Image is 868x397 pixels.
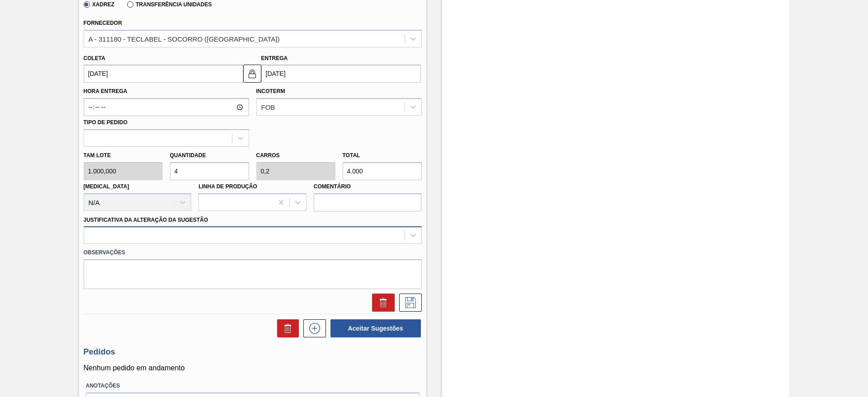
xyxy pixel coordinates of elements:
[84,246,422,259] label: Observações
[84,65,243,83] input: dd/mm/yyyy
[84,55,105,61] label: Coleta
[314,180,422,193] label: Comentário
[198,183,257,190] label: Linha de Produção
[299,319,326,337] div: Nova sugestão
[86,379,420,392] label: Anotações
[368,294,395,312] div: Excluir Sugestão
[343,152,360,159] label: Total
[261,103,275,111] div: FOB
[84,183,129,190] label: [MEDICAL_DATA]
[261,55,288,61] label: Entrega
[256,152,280,159] label: Carros
[89,35,280,42] div: A - 311180 - TECLABEL - SOCORRO ([GEOGRAPHIC_DATA])
[84,85,249,98] label: Hora Entrega
[84,347,422,357] h3: Pedidos
[84,119,127,126] label: Tipo de pedido
[330,319,421,337] button: Aceitar Sugestões
[170,152,206,159] label: Quantidade
[395,294,422,312] div: Salvar Sugestão
[84,1,115,8] label: Xadrez
[84,217,208,223] label: Justificativa da Alteração da Sugestão
[261,65,421,83] input: dd/mm/yyyy
[326,318,422,338] div: Aceitar Sugestões
[243,65,261,83] button: locked
[256,88,285,94] label: Incoterm
[247,68,258,79] img: locked
[127,1,212,8] label: Transferência Unidades
[273,319,299,337] div: Excluir Sugestões
[84,20,122,26] label: Fornecedor
[84,364,422,372] p: Nenhum pedido em andamento
[84,149,163,162] label: Tam lote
